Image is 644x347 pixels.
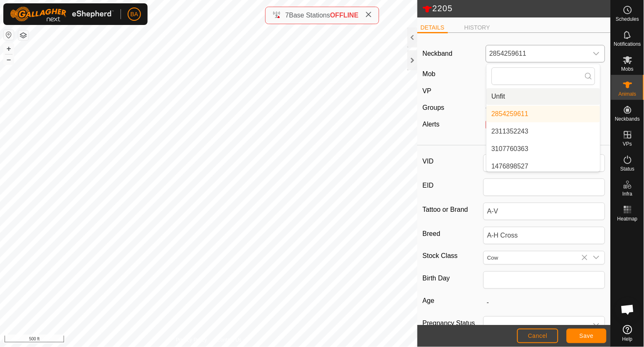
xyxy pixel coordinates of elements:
[423,87,432,94] label: VP
[492,92,506,102] span: Unfit
[423,227,484,241] label: Breed
[423,154,484,169] label: VID
[484,251,588,264] input: Cow
[588,317,605,333] div: dropdown trigger
[422,3,611,14] h2: 2205
[492,161,529,171] span: 1476898527
[483,103,609,113] div: -
[217,336,242,344] a: Contact Us
[492,109,529,119] span: 2854259611
[487,141,600,157] li: 3107760363
[330,12,358,19] span: OFFLINE
[423,104,444,111] label: Groups
[486,121,495,129] button: Ad
[417,23,448,33] li: DETAILS
[10,7,114,22] img: Gallagher Logo
[622,191,632,196] span: Infra
[615,116,640,121] span: Neckbands
[176,336,207,344] a: Privacy Policy
[487,123,600,140] li: 2311352243
[423,316,484,330] label: Pregnancy Status
[622,337,633,342] span: Help
[486,45,588,62] span: 2854259611
[617,216,638,221] span: Heatmap
[620,166,634,171] span: Status
[423,251,484,261] label: Stock Class
[4,30,14,40] button: Reset Map
[423,271,484,285] label: Birth Day
[492,144,529,154] span: 3107760363
[623,141,632,146] span: VPs
[423,121,440,128] label: Alerts
[492,126,529,136] span: 2311352243
[131,10,138,19] span: BA
[461,23,494,32] li: HISTORY
[517,329,558,343] button: Cancel
[423,295,484,306] label: Age
[423,203,484,217] label: Tattoo or Brand
[487,88,600,105] li: Unfit
[289,12,330,19] span: Base Stations
[487,158,600,175] li: 1476898527
[588,251,605,264] div: dropdown trigger
[423,49,453,59] label: Neckband
[18,30,28,40] button: Map Layers
[487,106,600,122] li: 2854259611
[4,44,14,54] button: +
[4,55,14,64] button: –
[615,297,640,322] div: Open chat
[616,17,639,22] span: Schedules
[614,42,641,47] span: Notifications
[423,70,436,77] label: Mob
[285,12,289,19] span: 7
[611,322,644,345] a: Help
[622,67,634,72] span: Mobs
[567,329,607,343] button: Save
[528,332,548,339] span: Cancel
[588,45,605,62] div: dropdown trigger
[580,332,594,339] span: Save
[423,178,484,193] label: EID
[619,92,637,97] span: Animals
